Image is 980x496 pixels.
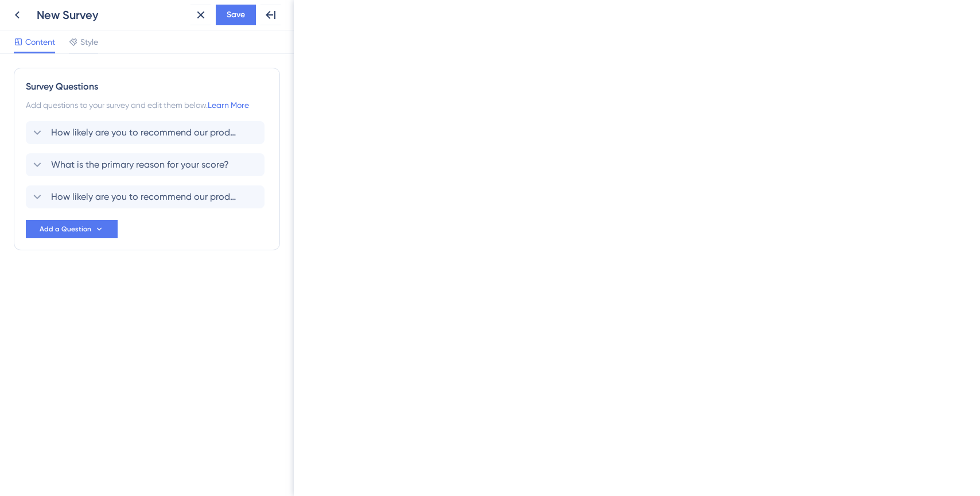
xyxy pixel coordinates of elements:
[37,7,186,23] div: New Survey
[26,220,118,238] button: Add a Question
[51,190,240,204] span: How likely are you to recommend our product to a friend or colleague?
[26,80,268,94] div: Survey Questions
[26,98,268,112] div: Add questions to your survey and edit them below.
[80,35,98,49] span: Style
[51,126,240,139] span: How likely are you to recommend our product to your friends or colleagues?
[51,158,229,172] span: What is the primary reason for your score?
[40,224,91,234] span: Add a Question
[208,100,249,110] a: Learn More
[216,5,256,25] button: Save
[227,8,245,22] span: Save
[25,35,55,49] span: Content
